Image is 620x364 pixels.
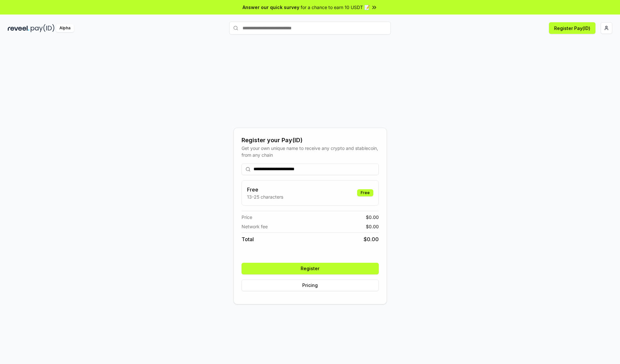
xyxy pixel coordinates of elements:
[247,186,283,193] h3: Free
[366,214,379,221] span: $ 0.00
[357,189,373,196] div: Free
[243,4,299,11] span: Answer our quick survey
[242,223,268,230] span: Network fee
[242,280,379,291] button: Pricing
[301,4,370,11] span: for a chance to earn 10 USDT 📝
[242,145,379,158] div: Get your own unique name to receive any crypto and stablecoin, from any chain
[242,263,379,274] button: Register
[549,22,595,34] button: Register Pay(ID)
[247,193,283,200] p: 13-25 characters
[8,24,29,32] img: reveel_dark
[366,223,379,230] span: $ 0.00
[364,235,379,243] span: $ 0.00
[242,214,252,221] span: Price
[242,235,254,243] span: Total
[56,24,74,32] div: Alpha
[31,24,55,32] img: pay_id
[242,136,379,145] div: Register your Pay(ID)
